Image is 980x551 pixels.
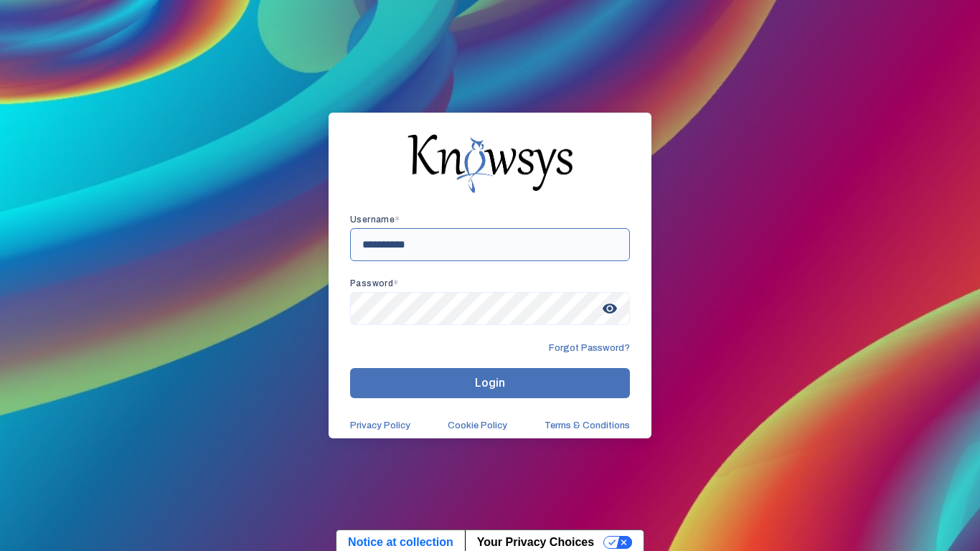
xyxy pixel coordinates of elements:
[448,420,507,431] a: Cookie Policy
[350,368,630,398] button: Login
[549,342,630,354] span: Forgot Password?
[407,134,573,193] img: knowsys-logo.png
[350,420,410,431] a: Privacy Policy
[350,278,399,288] app-required-indication: Password
[545,420,630,431] a: Terms & Conditions
[475,376,505,390] span: Login
[350,215,400,225] app-required-indication: Username
[597,296,623,321] span: visibility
